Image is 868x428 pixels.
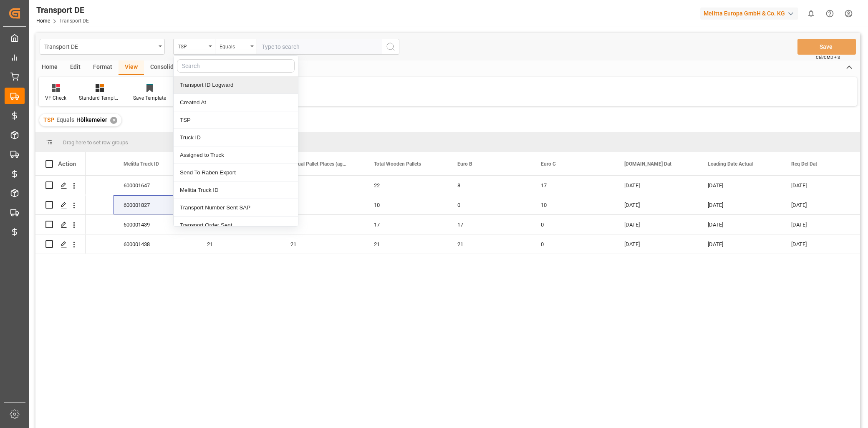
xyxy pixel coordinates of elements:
[174,146,298,164] div: Assigned to Truck
[144,60,189,75] div: Consolidate
[114,195,197,214] div: 600001827
[43,116,54,123] span: TSP
[614,176,698,195] div: [DATE]
[114,234,197,254] div: 600001438
[457,161,472,167] span: Euro B
[447,234,531,254] div: 21
[35,195,86,215] div: Press SPACE to select this row.
[531,234,614,254] div: 0
[364,234,447,254] div: 21
[87,60,119,75] div: Format
[215,39,257,55] button: open menu
[36,4,89,16] div: Transport DE
[174,76,298,94] div: Transport ID Logward
[76,116,107,123] span: Hölkemeier
[44,41,156,51] div: Transport DE
[174,94,298,111] div: Created At
[220,41,248,50] div: Equals
[280,234,364,254] div: 21
[110,117,117,124] div: ✕
[374,161,421,167] span: Total Wooden Pallets
[114,215,197,234] div: 600001439
[280,215,364,234] div: 17
[781,234,865,254] div: [DATE]
[700,8,798,20] div: Melitta Europa GmbH & Co. KG
[79,94,121,102] div: Standard Templates
[820,4,839,23] button: Help Center
[541,161,556,167] span: Euro C
[816,54,840,60] span: Ctrl/CMD + S
[364,195,447,214] div: 10
[698,215,781,234] div: [DATE]
[531,195,614,214] div: 10
[58,160,76,168] div: Action
[35,60,64,75] div: Home
[174,199,298,217] div: Transport Number Sent SAP
[124,161,159,167] span: Melitta Truck ID
[698,195,781,214] div: [DATE]
[781,195,865,214] div: [DATE]
[280,176,364,195] div: 21
[614,234,698,254] div: [DATE]
[280,195,364,214] div: 7
[64,60,87,75] div: Edit
[781,176,865,195] div: [DATE]
[40,39,165,55] button: open menu
[119,60,144,75] div: View
[174,217,298,234] div: Transport Order Sent
[802,4,820,23] button: show 0 new notifications
[63,139,128,146] span: Drag here to set row groups
[698,234,781,254] div: [DATE]
[174,111,298,129] div: TSP
[177,59,295,73] input: Search
[781,215,865,234] div: [DATE]
[624,161,671,167] span: [DOMAIN_NAME] Dat
[708,161,753,167] span: Loading Date Actual
[197,234,280,254] div: 21
[290,161,346,167] span: Actual Pallet Places (aggregation)
[36,18,50,24] a: Home
[174,164,298,181] div: Send To Raben Export
[614,195,698,214] div: [DATE]
[174,181,298,199] div: Melitta Truck ID
[114,176,197,195] div: 600001647
[174,129,298,146] div: Truck ID
[364,215,447,234] div: 17
[447,176,531,195] div: 8
[531,215,614,234] div: 0
[257,39,382,55] input: Type to search
[700,5,802,21] button: Melitta Europa GmbH & Co. KG
[382,39,399,55] button: search button
[133,94,166,102] div: Save Template
[56,116,74,123] span: Equals
[698,176,781,195] div: [DATE]
[35,234,86,254] div: Press SPACE to select this row.
[35,176,86,195] div: Press SPACE to select this row.
[364,176,447,195] div: 22
[35,215,86,234] div: Press SPACE to select this row.
[45,94,66,102] div: VF Check
[173,39,215,55] button: close menu
[797,39,856,55] button: Save
[447,215,531,234] div: 17
[447,195,531,214] div: 0
[178,41,206,50] div: TSP
[531,176,614,195] div: 17
[791,161,817,167] span: Req Del Dat
[614,215,698,234] div: [DATE]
